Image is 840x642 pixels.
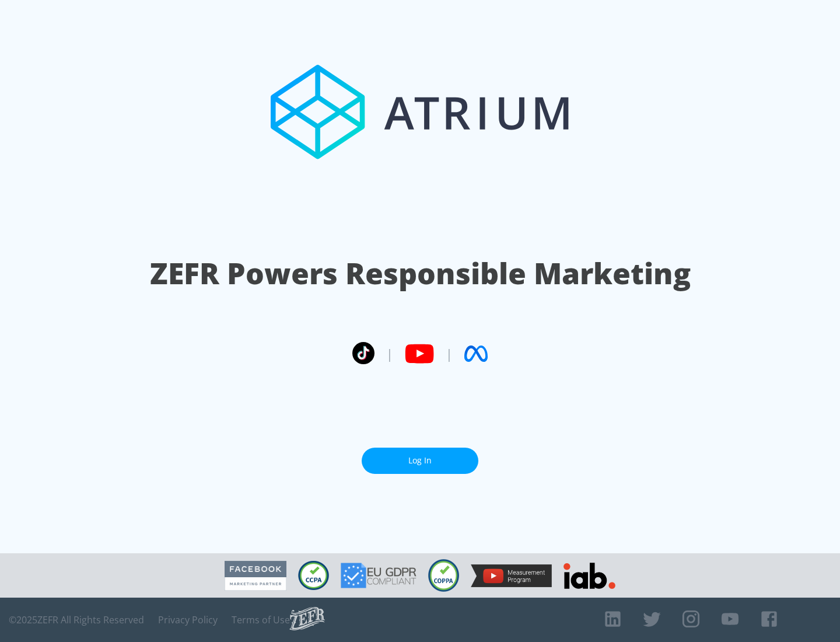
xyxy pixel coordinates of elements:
a: Privacy Policy [158,614,218,626]
img: GDPR Compliant [341,563,416,588]
img: CCPA Compliant [298,561,329,590]
span: | [446,345,453,362]
img: COPPA Compliant [428,559,459,592]
a: Terms of Use [232,614,290,626]
a: Log In [362,448,478,474]
img: Facebook Marketing Partner [225,561,286,591]
img: YouTube Measurement Program [471,564,552,587]
span: © 2025 ZEFR All Rights Reserved [9,614,144,626]
img: IAB [563,563,615,589]
h1: ZEFR Powers Responsible Marketing [150,253,691,294]
span: | [386,345,393,362]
